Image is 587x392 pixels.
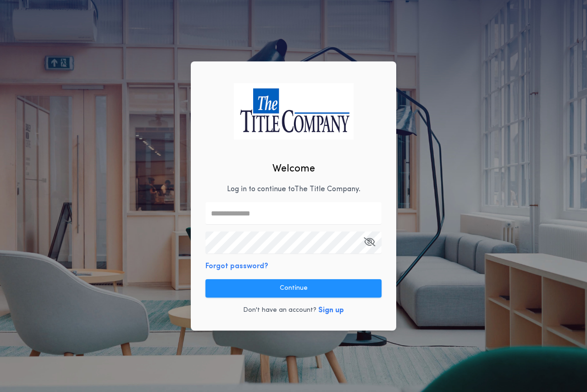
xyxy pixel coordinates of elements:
[233,83,354,139] img: logo
[205,279,382,298] button: Continue
[227,184,360,195] p: Log in to continue to The Title Company .
[243,306,316,315] p: Don't have an account?
[272,161,315,177] h2: Welcome
[205,261,268,272] button: Forgot password?
[318,305,344,316] button: Sign up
